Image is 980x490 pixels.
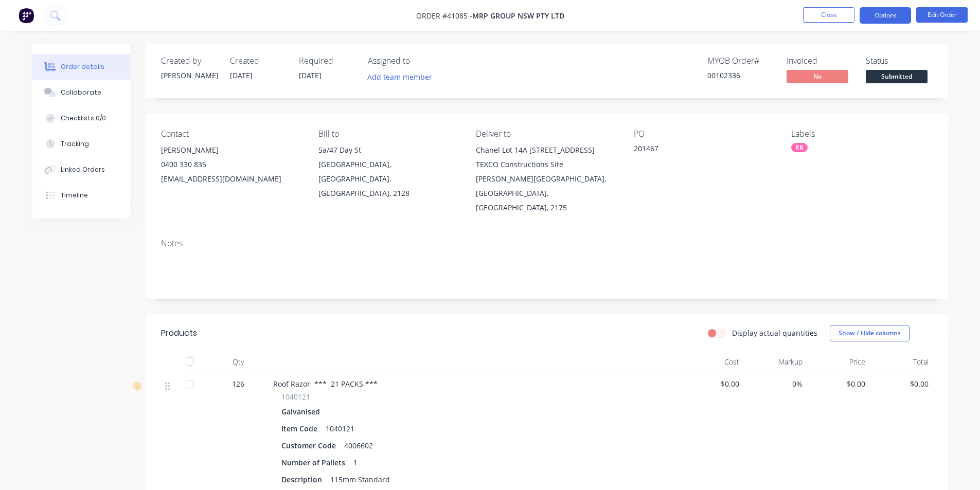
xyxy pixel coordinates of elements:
[318,157,459,201] div: [GEOGRAPHIC_DATA], [GEOGRAPHIC_DATA], [GEOGRAPHIC_DATA], 2128
[161,327,197,339] div: Products
[707,70,774,81] div: 00102336
[791,129,932,139] div: Labels
[634,129,775,139] div: PO
[161,70,218,81] div: [PERSON_NAME]
[811,378,866,389] span: $0.00
[61,88,101,97] div: Collaborate
[161,143,302,157] div: [PERSON_NAME]
[161,56,218,66] div: Created by
[368,70,438,84] button: Add team member
[299,70,322,80] span: [DATE]
[860,7,911,24] button: Options
[732,328,817,338] label: Display actual quantities
[634,143,762,157] div: 201467
[476,143,617,215] div: Chanel Lot 14A [STREET_ADDRESS] TEXCO Constructions Site[PERSON_NAME][GEOGRAPHIC_DATA], [GEOGRAPH...
[326,472,394,487] div: 115mm Standard
[747,378,803,389] span: 0%
[161,129,302,139] div: Contact
[707,56,774,66] div: MYOB Order #
[803,7,854,23] button: Close
[32,183,130,208] button: Timeline
[281,391,310,402] span: 1040121
[61,165,105,174] div: Linked Orders
[161,172,302,186] div: [EMAIL_ADDRESS][DOMAIN_NAME]
[830,325,910,341] button: Show / Hide columns
[866,70,928,83] span: Submitted
[230,56,287,66] div: Created
[681,352,744,372] div: Cost
[476,143,617,172] div: Chanel Lot 14A [STREET_ADDRESS] TEXCO Constructions Site
[61,191,88,200] div: Timeline
[869,352,933,372] div: Total
[207,352,269,372] div: Qty
[230,70,253,80] span: [DATE]
[281,404,324,419] div: Galvanised
[318,143,459,201] div: 5a/47 Day St[GEOGRAPHIC_DATA], [GEOGRAPHIC_DATA], [GEOGRAPHIC_DATA], 2128
[349,455,362,470] div: 1
[61,114,106,123] div: Checklists 0/0
[807,352,870,372] div: Price
[281,421,322,436] div: Item Code
[281,472,326,487] div: Description
[368,56,471,66] div: Assigned to
[787,70,848,83] span: No
[416,11,472,21] span: Order #41085 -
[161,143,302,186] div: [PERSON_NAME]0400 330 835[EMAIL_ADDRESS][DOMAIN_NAME]
[61,139,89,149] div: Tracking
[318,129,459,139] div: Bill to
[281,438,340,453] div: Customer Code
[340,438,377,453] div: 4006602
[685,378,740,389] span: $0.00
[61,62,104,71] div: Order details
[476,172,617,215] div: [PERSON_NAME][GEOGRAPHIC_DATA], [GEOGRAPHIC_DATA], [GEOGRAPHIC_DATA], 2175
[318,143,459,157] div: 5a/47 Day St
[19,8,34,23] img: Factory
[874,378,929,389] span: $0.00
[232,378,244,389] span: 126
[299,56,355,66] div: Required
[787,56,853,66] div: Invoiced
[916,7,968,23] button: Edit Order
[32,131,130,157] button: Tracking
[161,239,933,248] div: Notes
[32,105,130,131] button: Checklists 0/0
[161,157,302,172] div: 0400 330 835
[281,455,349,470] div: Number of Pallets
[362,70,437,84] button: Add team member
[322,421,359,436] div: 1040121
[476,129,617,139] div: Deliver to
[866,70,928,85] button: Submitted
[472,11,564,21] span: MRP Group NSW Pty Ltd
[32,54,130,80] button: Order details
[743,352,807,372] div: Markup
[791,143,808,152] div: RR
[32,157,130,183] button: Linked Orders
[32,80,130,105] button: Collaborate
[866,56,933,66] div: Status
